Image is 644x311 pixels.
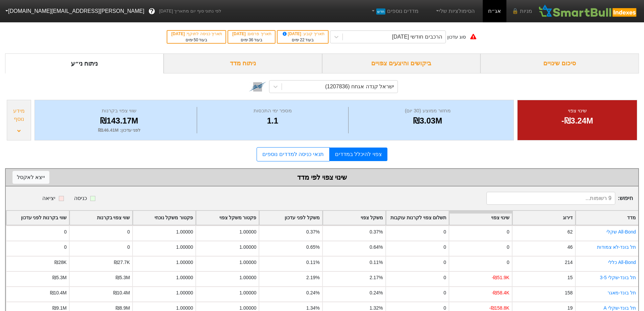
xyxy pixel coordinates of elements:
[164,53,322,73] div: ניתוח מדד
[239,274,256,281] div: 1.00000
[127,228,130,236] div: 0
[232,31,271,37] div: תאריך פרסום :
[486,192,633,205] span: חיפוש :
[239,244,256,251] div: 1.00000
[64,244,67,251] div: 0
[507,228,509,236] div: 0
[323,211,385,225] div: Toggle SortBy
[114,259,130,266] div: ₪27.7K
[176,259,193,266] div: 1.00000
[116,274,130,281] div: ₪5.3M
[567,244,572,251] div: 46
[507,259,509,266] div: 0
[330,148,387,161] a: צפוי להיכלל במדדים
[369,289,383,296] div: 0.24%
[432,4,477,18] a: הסימולציות שלי
[350,107,505,115] div: מחזור ממוצע (30 יום)
[306,259,319,266] div: 0.11%
[52,274,67,281] div: ₪5.3M
[113,289,130,296] div: ₪10.4M
[306,228,319,236] div: 0.37%
[171,31,186,36] span: [DATE]
[444,289,446,296] div: 0
[232,31,247,36] span: [DATE]
[249,78,266,95] img: tase link
[199,115,347,127] div: 1.1
[281,37,325,43] div: בעוד ימים
[369,244,383,251] div: 0.64%
[306,244,319,251] div: 0.65%
[176,228,193,236] div: 1.00000
[350,115,505,127] div: ₪3.03M
[5,53,164,73] div: ניתוח ני״ע
[43,107,195,115] div: שווי צפוי בקרנות
[507,244,509,251] div: 0
[392,33,442,41] div: הרכבים חודשי [DATE]
[259,211,322,225] div: Toggle SortBy
[50,289,67,296] div: ₪10.4M
[367,4,421,18] a: מדדים נוספיםחדש
[282,31,303,36] span: [DATE]
[6,211,69,225] div: Toggle SortBy
[74,194,87,202] div: כניסה
[176,289,193,296] div: 1.00000
[322,53,481,73] div: ביקושים והיצעים צפויים
[526,115,628,127] div: -₪3.24M
[576,211,638,225] div: Toggle SortBy
[567,228,572,236] div: 62
[608,260,636,265] a: All-Bond כללי
[232,37,271,43] div: בעוד ימים
[150,7,153,16] span: ?
[43,115,195,127] div: ₪143.17M
[369,274,383,281] div: 2.17%
[444,228,446,236] div: 0
[603,305,636,311] a: תל בונד-שקלי A
[600,275,636,280] a: תל בונד-שקלי 3-5
[239,289,256,296] div: 1.00000
[70,211,132,225] div: Toggle SortBy
[281,31,325,37] div: תאריך קובע :
[606,229,636,235] a: All-Bond שקלי
[492,274,509,281] div: -₪51.9K
[239,228,256,236] div: 1.00000
[567,274,572,281] div: 15
[13,172,631,182] div: שינוי צפוי לפי מדד
[239,259,256,266] div: 1.00000
[13,171,49,184] button: ייצא לאקסל
[196,211,259,225] div: Toggle SortBy
[526,107,628,115] div: שינוי צפוי
[565,259,573,266] div: 214
[194,38,198,42] span: 50
[42,194,55,202] div: יציאה
[447,34,466,41] div: סוג עדכון
[133,211,195,225] div: Toggle SortBy
[171,31,222,37] div: תאריך כניסה לתוקף :
[565,289,573,296] div: 158
[64,228,67,236] div: 0
[449,211,512,225] div: Toggle SortBy
[607,290,636,295] a: תל בונד-מאגר
[199,107,347,115] div: מספר ימי התכסות
[512,211,575,225] div: Toggle SortBy
[376,8,385,15] span: חדש
[444,274,446,281] div: 0
[249,38,253,42] span: 36
[306,274,319,281] div: 2.19%
[386,211,449,225] div: Toggle SortBy
[171,37,222,43] div: בעוד ימים
[54,259,67,266] div: ₪28K
[176,274,193,281] div: 1.00000
[480,53,639,73] div: סיכום שינויים
[492,289,509,296] div: -₪58.4K
[300,38,304,42] span: 22
[325,83,394,91] div: ישראל קנדה אגחח (1207836)
[159,8,221,15] span: לפי נתוני סוף יום מתאריך [DATE]
[444,259,446,266] div: 0
[369,228,383,236] div: 0.37%
[306,289,319,296] div: 0.24%
[257,147,329,161] a: תנאי כניסה למדדים נוספים
[9,107,29,123] div: מידע נוסף
[486,192,615,205] input: 9 רשומות...
[444,244,446,251] div: 0
[43,127,195,134] div: לפני עדכון : ₪146.41M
